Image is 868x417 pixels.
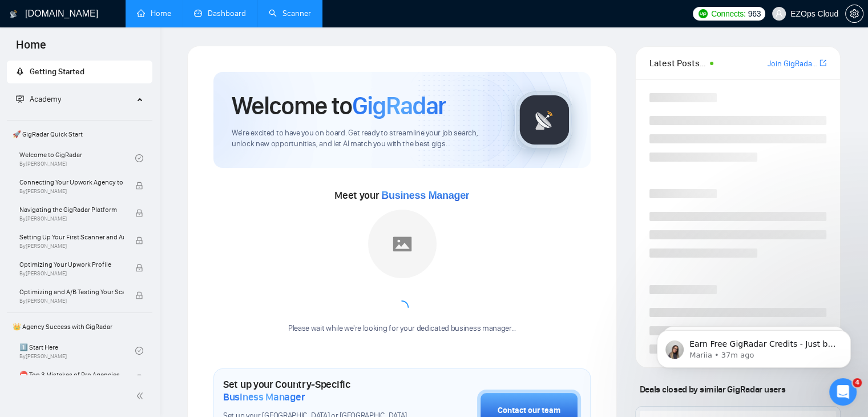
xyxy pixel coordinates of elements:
[635,379,790,399] span: Deals closed by similar GigRadar users
[16,67,24,75] span: rocket
[8,315,151,338] span: 👑 Agency Success with GigRadar
[135,374,143,382] span: lock
[137,9,171,18] a: homeHome
[10,5,18,23] img: logo
[135,236,143,244] span: lock
[8,123,151,146] span: 🚀 GigRadar Quick Start
[699,9,708,18] img: upwork-logo.png
[135,347,143,355] span: check-circle
[7,37,55,61] span: Home
[19,259,124,270] span: Optimizing Your Upwork Profile
[640,306,868,386] iframe: Intercom notifications message
[19,286,124,298] span: Optimizing and A/B Testing Your Scanner for Better Results
[819,58,826,67] span: export
[768,58,817,70] a: Join GigRadar Slack Community
[30,94,61,104] span: Academy
[775,10,783,18] span: user
[19,231,124,243] span: Setting Up Your First Scanner and Auto-Bidder
[711,7,745,20] span: Connects:
[135,182,143,190] span: lock
[19,215,124,222] span: By [PERSON_NAME]
[516,91,573,149] img: gigradar-logo.png
[368,210,437,278] img: placeholder.png
[135,264,143,272] span: lock
[135,291,143,299] span: lock
[19,188,124,195] span: By [PERSON_NAME]
[819,58,826,69] a: export
[393,298,412,318] span: loading
[19,177,124,188] span: Connecting Your Upwork Agency to GigRadar
[846,9,863,18] span: setting
[232,90,446,121] h1: Welcome to
[194,9,246,18] a: dashboardDashboard
[16,94,61,104] span: Academy
[19,146,135,171] a: Welcome to GigRadarBy[PERSON_NAME]
[135,154,143,162] span: check-circle
[269,9,311,18] a: searchScanner
[16,95,24,103] span: fund-projection-screen
[334,189,469,202] span: Meet your
[853,378,862,387] span: 4
[30,67,84,77] span: Getting Started
[281,323,523,334] div: Please wait while we're looking for your dedicated business manager...
[136,390,147,402] span: double-left
[223,378,420,403] h1: Set up your Country-Specific
[135,209,143,217] span: lock
[19,243,124,250] span: By [PERSON_NAME]
[748,7,760,20] span: 963
[498,404,560,417] div: Contact our team
[845,5,863,23] button: setting
[649,56,706,70] span: Latest Posts from the GigRadar Community
[381,190,469,201] span: Business Manager
[19,338,135,363] a: 1️⃣ Start HereBy[PERSON_NAME]
[19,270,124,277] span: By [PERSON_NAME]
[829,378,857,406] iframe: Intercom live chat
[7,61,152,83] li: Getting Started
[352,90,446,121] span: GigRadar
[232,128,497,150] span: We're excited to have you on board. Get ready to streamline your job search, unlock new opportuni...
[19,369,124,380] span: ⛔ Top 3 Mistakes of Pro Agencies
[19,204,124,215] span: Navigating the GigRadar Platform
[19,298,124,304] span: By [PERSON_NAME]
[223,391,305,403] span: Business Manager
[845,9,863,18] a: setting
